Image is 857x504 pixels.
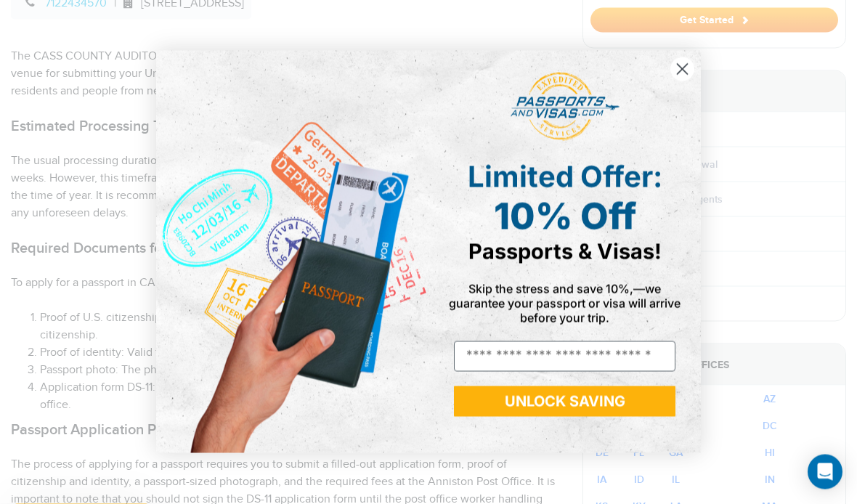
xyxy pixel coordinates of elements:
button: UNLOCK SAVING [454,386,675,417]
span: Passports & Visas! [468,239,662,264]
span: 10% Off [494,195,636,238]
span: Skip the stress and save 10%,—we guarantee your passport or visa will arrive before your trip. [449,282,681,325]
button: Close dialog [670,57,695,82]
div: Open Intercom Messenger [808,455,842,489]
span: Limited Offer: [468,159,662,195]
img: passports and visas [511,73,620,141]
img: de9cda0d-0715-46ca-9a25-073762a91ba7.png [156,51,428,452]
